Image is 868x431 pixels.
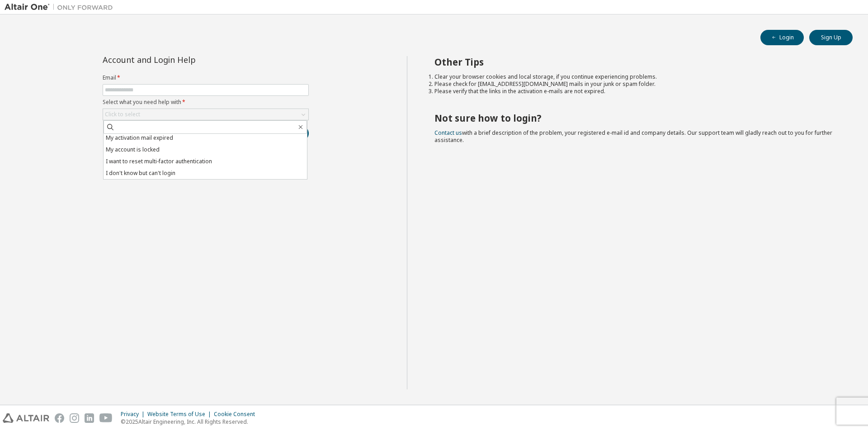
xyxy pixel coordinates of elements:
label: Email [103,74,309,81]
li: Please check for [EMAIL_ADDRESS][DOMAIN_NAME] mails in your junk or spam folder. [434,81,837,88]
span: with a brief description of the problem, your registered e-mail id and company details. Our suppo... [434,129,832,144]
img: altair_logo.svg [3,413,49,423]
p: © 2025 Altair Engineering, Inc. All Rights Reserved. [121,418,260,426]
div: Privacy [121,411,147,418]
img: instagram.svg [70,413,79,423]
img: linkedin.svg [85,413,94,423]
li: Please verify that the links in the activation e-mails are not expired. [434,88,837,95]
div: Account and Login Help [103,56,268,63]
h2: Not sure how to login? [434,112,837,124]
h2: Other Tips [434,56,837,68]
button: Login [760,30,804,45]
li: My activation mail expired [104,132,307,144]
label: Select what you need help with [103,99,309,106]
div: Click to select [105,111,140,118]
a: Contact us [434,129,462,137]
img: youtube.svg [99,413,113,423]
li: Clear your browser cookies and local storage, if you continue experiencing problems. [434,73,837,81]
div: Website Terms of Use [147,411,214,418]
img: Altair One [5,3,118,12]
div: Click to select [103,109,308,120]
div: Cookie Consent [214,411,260,418]
button: Sign Up [809,30,853,45]
img: facebook.svg [55,413,64,423]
